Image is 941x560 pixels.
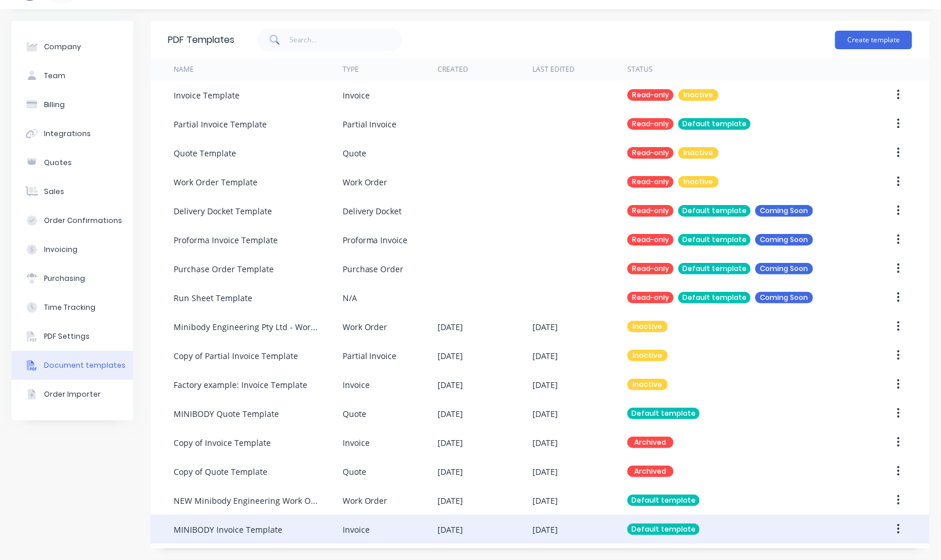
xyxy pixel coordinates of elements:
[174,292,252,304] div: Run Sheet Template
[174,437,271,449] div: Copy of Invoice Template
[755,234,813,246] div: Coming Soon
[168,33,234,47] div: PDF Templates
[343,495,388,507] div: Work Order
[12,61,133,90] button: Team
[12,293,133,322] button: Time Tracking
[343,466,366,478] div: Quote
[627,147,674,159] div: Read-only
[343,379,370,391] div: Invoice
[627,176,674,188] div: Read-only
[343,437,370,449] div: Invoice
[343,89,370,101] div: Invoice
[44,331,90,342] div: PDF Settings
[438,495,463,507] div: [DATE]
[44,42,81,52] div: Company
[438,321,463,333] div: [DATE]
[12,206,133,235] button: Order Confirmations
[627,89,674,101] div: Read-only
[438,350,463,362] div: [DATE]
[44,302,95,313] div: Time Tracking
[12,380,133,409] button: Order Importer
[12,351,133,380] button: Document templates
[343,147,366,159] div: Quote
[678,176,719,188] div: Inactive
[678,234,751,246] div: Default template
[755,205,813,217] div: Coming Soon
[438,64,468,75] div: Created
[174,524,282,536] div: MINIBODY Invoice Template
[532,64,575,75] div: Last Edited
[627,350,668,361] div: Inactive
[627,495,700,506] div: Default template
[343,234,408,246] div: Proforma Invoice
[343,263,404,275] div: Purchase Order
[174,147,236,159] div: Quote Template
[627,466,674,477] div: Archived
[174,64,194,75] div: Name
[627,64,653,75] div: Status
[343,118,397,130] div: Partial Invoice
[44,71,65,81] div: Team
[343,292,357,304] div: N/A
[438,524,463,536] div: [DATE]
[44,129,91,139] div: Integrations
[174,350,298,362] div: Copy of Partial Invoice Template
[44,158,72,168] div: Quotes
[438,466,463,478] div: [DATE]
[44,186,64,197] div: Sales
[174,176,258,188] div: Work Order Template
[44,215,122,226] div: Order Confirmations
[174,118,267,130] div: Partial Invoice Template
[627,263,674,274] div: Read-only
[174,263,274,275] div: Purchase Order Template
[678,89,719,101] div: Inactive
[12,119,133,148] button: Integrations
[438,379,463,391] div: [DATE]
[678,147,719,159] div: Inactive
[174,495,319,507] div: NEW Minibody Engineering Work Order
[678,263,751,274] div: Default template
[438,408,463,420] div: [DATE]
[532,321,558,333] div: [DATE]
[835,31,912,49] button: Create template
[678,292,751,303] div: Default template
[532,408,558,420] div: [DATE]
[343,64,359,75] div: Type
[174,408,279,420] div: MINIBODY Quote Template
[755,292,813,303] div: Coming Soon
[678,118,751,130] div: Default template
[627,379,668,390] div: Inactive
[532,495,558,507] div: [DATE]
[12,148,133,177] button: Quotes
[438,437,463,449] div: [DATE]
[343,176,388,188] div: Work Order
[343,524,370,536] div: Invoice
[627,437,674,448] div: Archived
[627,234,674,246] div: Read-only
[678,205,751,217] div: Default template
[44,389,101,400] div: Order Importer
[627,292,674,303] div: Read-only
[12,322,133,351] button: PDF Settings
[174,466,267,478] div: Copy of Quote Template
[532,466,558,478] div: [DATE]
[755,263,813,274] div: Coming Soon
[174,89,240,101] div: Invoice Template
[627,118,674,130] div: Read-only
[174,205,272,217] div: Delivery Docket Template
[343,408,366,420] div: Quote
[12,235,133,264] button: Invoicing
[174,234,278,246] div: Proforma Invoice Template
[290,28,403,52] input: Search...
[532,437,558,449] div: [DATE]
[343,205,402,217] div: Delivery Docket
[174,379,307,391] div: Factory example: Invoice Template
[627,524,700,535] div: Default template
[12,32,133,61] button: Company
[12,264,133,293] button: Purchasing
[12,177,133,206] button: Sales
[343,321,388,333] div: Work Order
[532,524,558,536] div: [DATE]
[44,273,85,284] div: Purchasing
[44,360,126,371] div: Document templates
